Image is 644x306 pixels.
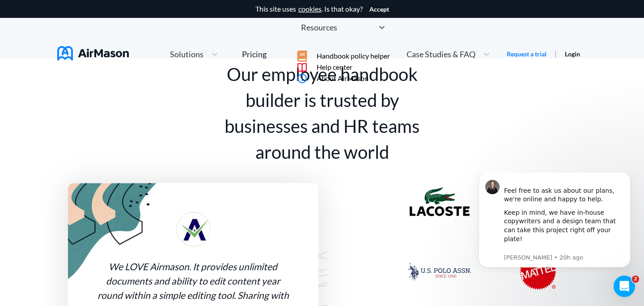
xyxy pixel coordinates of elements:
p: Message from Holly, sent 20h ago [39,81,159,89]
img: lacoste [410,187,470,216]
a: cookies [298,5,322,13]
img: Z [176,212,211,246]
a: Request a trial [507,50,547,59]
div: Message content [39,5,159,80]
span: Help center [317,63,352,71]
img: us_polo_assn [408,263,471,280]
iframe: Intercom live chat [614,276,635,297]
div: Keep in mind, we have in-house copywriters and a design team that can take this project right off... [39,36,159,80]
div: Feel free to ask us about our plans, we're online and happy to help. [39,5,159,31]
div: Lacoste Employee Handbook [390,187,489,216]
a: Login [565,50,580,58]
span: 2 [632,276,639,283]
span: Solutions [170,50,203,58]
div: U.S. Polo Assn. Employee Handbook [390,263,489,280]
span: About AirMason [317,74,369,82]
div: Pricing [242,50,267,58]
a: Pricing [242,46,267,62]
img: Profile image for Holly [20,7,34,21]
span: Case Studies & FAQ [407,50,475,58]
iframe: Intercom notifications message [465,173,644,273]
span: | [555,49,557,58]
span: Handbook policy helper [317,52,390,60]
span: Resources [301,23,337,31]
div: Our employee handbook builder is trusted by businesses and HR teams around the world [210,61,434,165]
img: AirMason Logo [57,46,129,60]
img: bg_card-8499c0fa3b0c6d0d5be01e548dfafdf6.jpg [68,183,161,282]
button: Accept cookies [369,6,389,13]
